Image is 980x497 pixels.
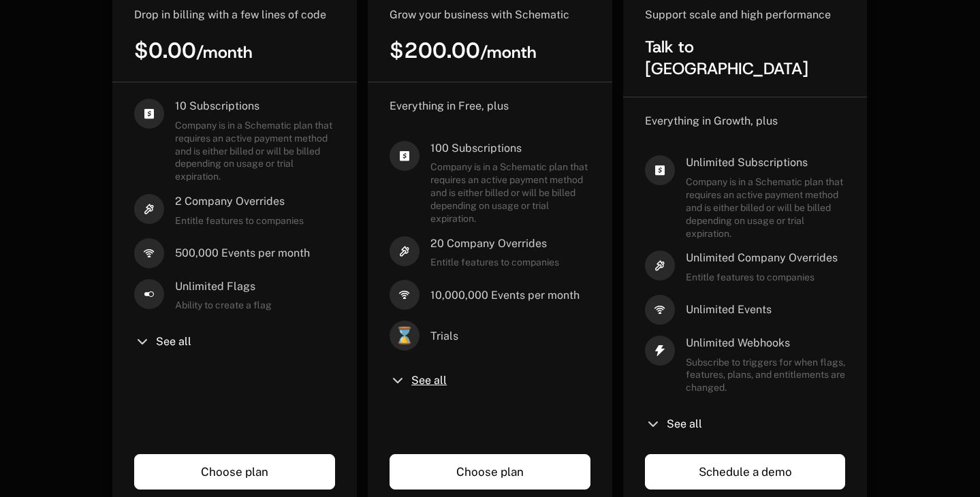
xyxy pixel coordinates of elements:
[645,336,675,366] i: thunder
[480,42,537,63] sub: / month
[390,8,569,21] span: Grow your business with Schematic
[196,42,253,63] sub: / month
[134,99,164,129] i: cashapp
[686,356,846,395] span: Subscribe to triggers for when flags, features, plans, and entitlements are changed.
[134,36,253,65] span: $0.00
[390,36,537,65] span: $200.00
[645,8,831,21] span: Support scale and high performance
[175,194,304,209] span: 2 Company Overrides
[175,246,310,261] span: 500,000 Events per month
[134,454,335,490] a: Choose plan
[686,302,772,317] span: Unlimited Events
[645,36,808,80] span: Talk to [GEOGRAPHIC_DATA]
[430,141,590,156] span: 100 Subscriptions
[686,176,846,240] span: Company is in a Schematic plan that requires an active payment method and is either billed or wil...
[134,238,164,268] i: signal
[430,256,559,269] span: Entitle features to companies
[645,251,675,280] i: hammer
[390,236,420,266] i: hammer
[134,334,151,350] i: chevron-down
[645,114,778,127] span: Everything in Growth, plus
[430,161,590,225] span: Company is in a Schematic plan that requires an active payment method and is either billed or wil...
[134,194,164,224] i: hammer
[645,295,675,325] i: signal
[686,271,838,284] span: Entitle features to companies
[686,155,846,170] span: Unlimited Subscriptions
[686,251,838,266] span: Unlimited Company Overrides
[175,214,304,227] span: Entitle features to companies
[134,8,326,21] span: Drop in billing with a few lines of code
[430,288,580,303] span: 10,000,000 Events per month
[134,279,164,309] i: boolean-on
[390,141,420,171] i: cashapp
[390,321,420,351] span: ⌛
[175,279,272,294] span: Unlimited Flags
[390,372,406,389] i: chevron-down
[390,99,509,112] span: Everything in Free, plus
[645,454,846,490] a: Schedule a demo
[645,416,661,432] i: chevron-down
[156,336,191,347] span: See all
[686,336,846,351] span: Unlimited Webhooks
[430,329,458,344] span: Trials
[390,454,590,490] a: Choose plan
[390,280,420,310] i: signal
[175,119,335,183] span: Company is in a Schematic plan that requires an active payment method and is either billed or wil...
[175,299,272,312] span: Ability to create a flag
[175,99,335,114] span: 10 Subscriptions
[667,419,702,430] span: See all
[645,155,675,185] i: cashapp
[430,236,559,251] span: 20 Company Overrides
[411,375,447,386] span: See all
